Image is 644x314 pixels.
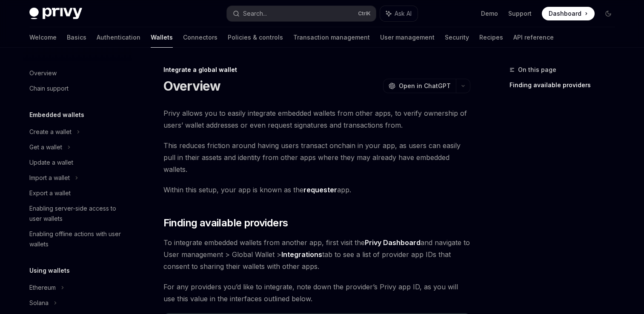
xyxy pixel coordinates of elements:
[508,9,532,18] a: Support
[513,27,554,48] a: API reference
[163,107,470,131] span: Privy allows you to easily integrate embedded wallets from other apps, to verify ownership of use...
[383,79,456,93] button: Open in ChatGPT
[445,27,469,48] a: Security
[481,9,498,18] a: Demo
[163,216,288,230] span: Finding available providers
[29,188,71,198] div: Export a wallet
[163,281,470,305] span: For any providers you’d like to integrate, note down the provider’s Privy app ID, as you will use...
[549,9,581,18] span: Dashboard
[23,155,132,170] a: Update a wallet
[227,6,376,21] button: Search...CtrlK
[23,81,132,96] a: Chain support
[97,27,140,48] a: Authentication
[29,110,84,120] h5: Embedded wallets
[29,142,62,152] div: Get a wallet
[163,140,470,175] span: This reduces friction around having users transact onchain in your app, as users can easily pull ...
[518,65,556,75] span: On this page
[29,203,126,224] div: Enabling server-side access to user wallets
[163,184,470,196] span: Within this setup, your app is known as the app.
[29,68,57,78] div: Overview
[29,265,70,276] h5: Using wallets
[358,10,371,17] span: Ctrl K
[281,250,322,259] a: Integrations
[29,8,82,20] img: dark logo
[29,157,73,168] div: Update a wallet
[29,83,69,94] div: Chain support
[380,6,418,21] button: Ask AI
[365,238,421,247] a: Privy Dashboard
[23,226,132,252] a: Enabling offline actions with user wallets
[29,283,56,293] div: Ethereum
[29,298,49,308] div: Solana
[151,27,173,48] a: Wallets
[479,27,503,48] a: Recipes
[29,127,72,137] div: Create a wallet
[23,201,132,226] a: Enabling server-side access to user wallets
[509,78,622,92] a: Finding available providers
[183,27,218,48] a: Connectors
[163,237,470,272] span: To integrate embedded wallets from another app, first visit the and navigate to User management >...
[29,27,57,48] a: Welcome
[293,27,370,48] a: Transaction management
[380,27,435,48] a: User management
[281,250,322,259] strong: Integrations
[163,78,221,94] h1: Overview
[29,229,126,249] div: Enabling offline actions with user wallets
[29,173,70,183] div: Import a wallet
[163,66,470,74] div: Integrate a global wallet
[23,66,132,81] a: Overview
[542,7,595,20] a: Dashboard
[67,27,86,48] a: Basics
[601,7,615,20] button: Toggle dark mode
[228,27,283,48] a: Policies & controls
[303,186,337,194] strong: requester
[395,9,412,18] span: Ask AI
[399,82,451,90] span: Open in ChatGPT
[23,186,132,201] a: Export a wallet
[243,9,267,19] div: Search...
